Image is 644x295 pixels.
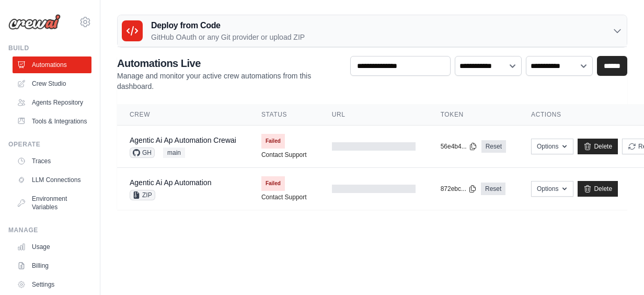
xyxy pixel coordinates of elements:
[319,104,428,126] th: URL
[117,56,342,71] h2: Automations Live
[8,44,91,52] div: Build
[13,75,91,92] a: Crew Studio
[531,139,573,154] button: Options
[13,113,91,130] a: Tools & Integrations
[13,172,91,188] a: LLM Connections
[531,181,573,197] button: Options
[130,136,236,144] a: Agentic Ai Ap Automation Crewai
[481,140,506,153] a: Reset
[261,151,307,159] a: Contact Support
[130,147,155,158] span: GH
[13,190,91,215] a: Environment Variables
[441,142,477,151] button: 56e4b4...
[261,176,285,191] span: Failed
[130,178,211,187] a: Agentic Ai Ap Automation
[481,183,505,195] a: Reset
[13,239,91,255] a: Usage
[13,153,91,169] a: Traces
[249,104,319,126] th: Status
[151,32,305,42] p: GitHub OAuth or any Git provider or upload ZIP
[13,257,91,274] a: Billing
[13,56,91,73] a: Automations
[578,139,618,154] a: Delete
[163,147,185,158] span: main
[117,104,249,126] th: Crew
[13,276,91,293] a: Settings
[8,140,91,149] div: Operate
[261,193,307,201] a: Contact Support
[8,14,61,30] img: Logo
[130,190,155,200] span: ZIP
[13,94,91,111] a: Agents Repository
[578,181,618,197] a: Delete
[428,104,519,126] th: Token
[441,185,477,193] button: 872ebc...
[151,19,305,32] h3: Deploy from Code
[8,226,91,234] div: Manage
[117,71,342,92] p: Manage and monitor your active crew automations from this dashboard.
[261,134,285,149] span: Failed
